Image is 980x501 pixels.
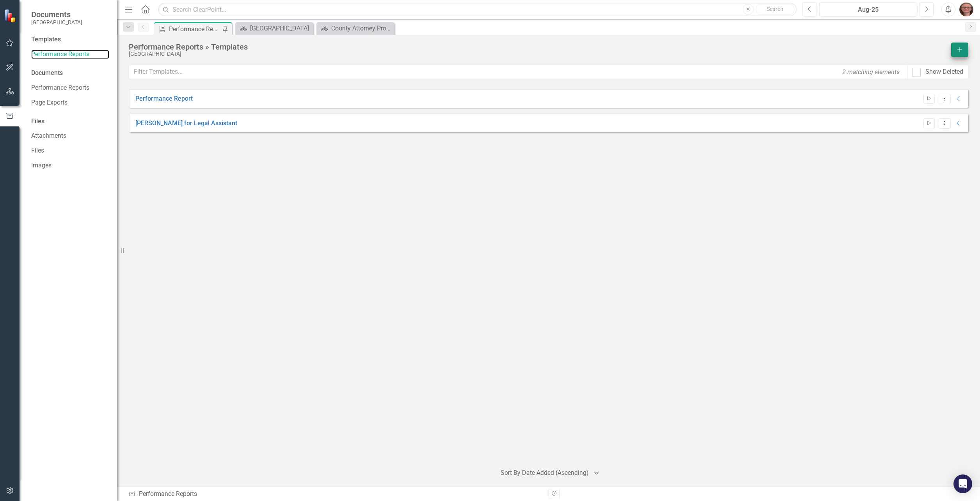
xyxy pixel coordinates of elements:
[250,23,311,33] div: [GEOGRAPHIC_DATA]
[169,24,220,34] div: Performance Reports
[756,4,795,15] button: Search
[158,3,797,16] input: Search ClearPoint...
[31,83,109,92] a: Performance Reports
[237,23,311,33] a: [GEOGRAPHIC_DATA]
[129,65,907,79] input: Filter Templates...
[959,2,973,16] img: Donita Bishop
[925,68,963,76] div: Show Deleted
[31,117,109,126] div: Files
[31,50,109,59] a: Performance Reports
[822,5,914,14] div: Aug-25
[31,161,109,170] a: Images
[31,10,82,19] span: Documents
[953,474,972,493] div: Open Intercom Messenger
[135,119,237,128] a: [PERSON_NAME] for Legal Assistant
[840,66,902,78] div: 2 matching elements
[4,9,18,23] img: ClearPoint Strategy
[31,19,82,25] small: [GEOGRAPHIC_DATA]
[135,94,193,103] a: Performance Report
[767,6,783,12] span: Search
[128,490,543,499] div: Performance Reports
[819,2,917,16] button: Aug-25
[31,35,109,44] div: Templates
[331,23,392,33] div: County Attorney Program
[129,51,947,57] div: [GEOGRAPHIC_DATA]
[31,131,109,140] a: Attachments
[31,69,109,78] div: Documents
[129,43,947,51] div: Performance Reports » Templates
[31,98,109,107] a: Page Exports
[31,146,109,155] a: Files
[318,23,392,33] a: County Attorney Program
